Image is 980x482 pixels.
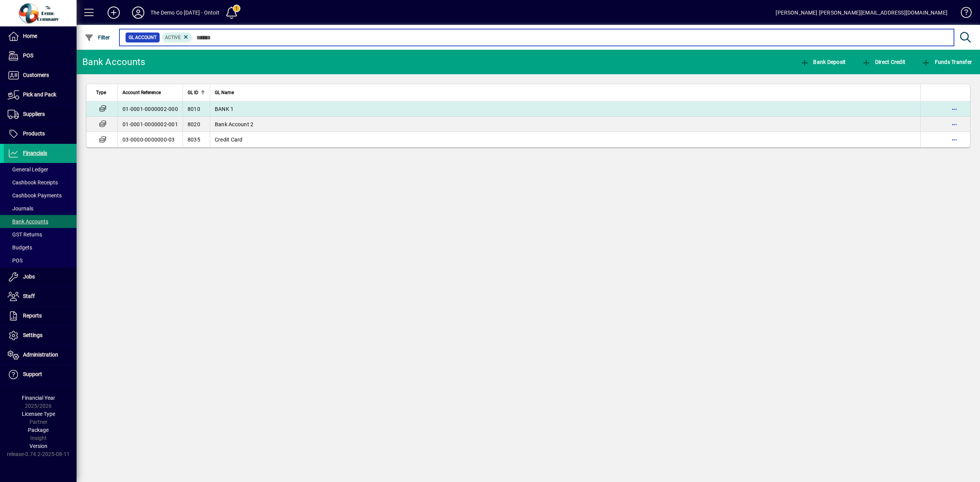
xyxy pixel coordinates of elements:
[8,166,48,173] span: General Ledger
[23,150,47,156] span: Financials
[96,88,106,97] span: Type
[23,130,45,137] span: Products
[8,179,58,186] span: Cashbook Receipts
[129,34,157,41] span: GL Account
[23,52,33,59] span: POS
[4,228,77,241] a: GST Returns
[4,326,77,345] a: Settings
[4,27,77,46] a: Home
[8,218,48,225] span: Bank Accounts
[23,91,56,98] span: Pick and Pack
[23,33,37,39] span: Home
[29,443,47,449] span: Version
[4,163,77,176] a: General Ledger
[8,257,23,264] span: POS
[23,274,35,280] span: Jobs
[860,55,907,69] button: Direct Credit
[150,7,219,19] div: The Demo Co [DATE] - Ontoit
[118,117,183,132] td: 01-0001-0000002-001
[215,137,243,143] span: Credit Card
[4,254,77,267] a: POS
[215,106,234,112] span: BANK 1
[4,267,77,287] a: Jobs
[8,192,62,199] span: Cashbook Payments
[4,202,77,215] a: Journals
[4,105,77,124] a: Suppliers
[4,215,77,228] a: Bank Accounts
[188,88,198,97] span: GL ID
[162,33,193,42] mat-chip: Activation Status: Active
[215,121,254,127] span: Bank Account 2
[948,118,960,130] button: More options
[82,56,145,68] div: Bank Accounts
[215,88,916,97] div: GL Name
[23,111,45,117] span: Suppliers
[920,55,974,69] button: Funds Transfer
[165,35,181,40] span: Active
[215,88,234,97] span: GL Name
[8,244,32,251] span: Budgets
[22,395,55,401] span: Financial Year
[948,103,960,115] button: More options
[23,332,42,338] span: Settings
[4,124,77,143] a: Products
[948,134,960,146] button: More options
[118,101,183,117] td: 01-0001-0000002-000
[8,205,33,212] span: Journals
[23,371,42,377] span: Support
[4,85,77,104] a: Pick and Pack
[23,72,49,78] span: Customers
[188,137,200,143] span: 8035
[8,231,42,238] span: GST Returns
[188,121,200,127] span: 8020
[4,345,77,365] a: Administration
[4,46,77,65] a: POS
[28,427,49,433] span: Package
[800,59,846,65] span: Bank Deposit
[4,66,77,85] a: Customers
[23,313,42,319] span: Reports
[22,411,55,417] span: Licensee Type
[23,352,58,358] span: Administration
[188,106,200,112] span: 8010
[85,34,110,41] span: Filter
[101,6,126,20] button: Add
[126,6,150,20] button: Profile
[4,176,77,189] a: Cashbook Receipts
[4,365,77,384] a: Support
[4,287,77,306] a: Staff
[96,88,113,97] div: Type
[23,293,35,299] span: Staff
[122,88,161,97] span: Account Reference
[4,306,77,326] a: Reports
[188,88,205,97] div: GL ID
[862,59,905,65] span: Direct Credit
[83,31,112,44] button: Filter
[4,241,77,254] a: Budgets
[798,55,848,69] button: Bank Deposit
[776,7,947,19] div: [PERSON_NAME] [PERSON_NAME][EMAIL_ADDRESS][DOMAIN_NAME]
[921,59,972,65] span: Funds Transfer
[118,132,183,147] td: 03-0000-0000000-03
[4,189,77,202] a: Cashbook Payments
[955,2,970,26] a: Knowledge Base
